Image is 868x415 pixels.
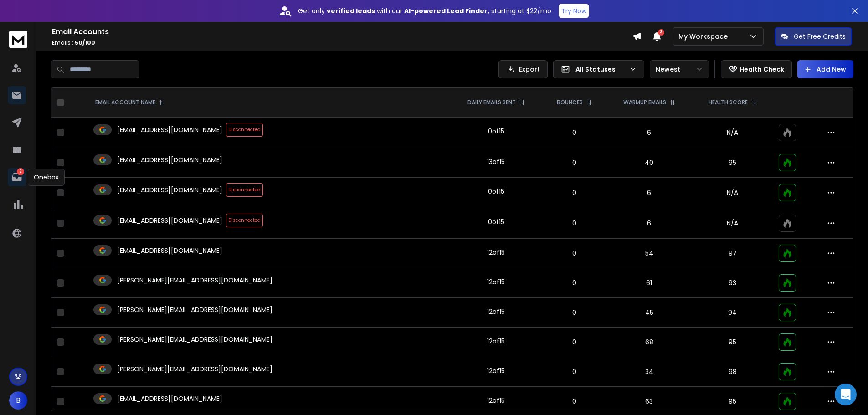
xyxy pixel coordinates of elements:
span: Disconnected [226,214,263,227]
div: 12 of 15 [487,337,505,346]
p: [PERSON_NAME][EMAIL_ADDRESS][DOMAIN_NAME] [117,305,272,314]
div: 0 of 15 [488,127,504,136]
p: N/A [698,128,768,137]
td: 95 [692,328,773,357]
p: N/A [698,188,768,197]
p: 0 [548,278,601,287]
span: 3 [658,29,664,36]
button: B [9,391,27,410]
div: 0 of 15 [488,187,504,196]
div: EMAIL ACCOUNT NAME [95,99,164,106]
p: Get only with our starting at $22/mo [298,6,551,15]
td: 93 [692,268,773,298]
p: DAILY EMAILS SENT [467,99,516,106]
strong: verified leads [327,6,375,15]
td: 54 [606,239,692,268]
p: All Statuses [575,65,626,74]
p: BOUNCES [557,99,583,106]
div: Open Intercom Messenger [835,384,857,405]
div: Onebox [28,169,65,186]
p: 0 [548,338,601,347]
p: [PERSON_NAME][EMAIL_ADDRESS][DOMAIN_NAME] [117,364,272,374]
p: 0 [548,128,601,137]
p: [PERSON_NAME][EMAIL_ADDRESS][DOMAIN_NAME] [117,335,272,344]
strong: AI-powered Lead Finder, [404,6,489,15]
button: Try Now [559,4,589,18]
td: 6 [606,178,692,208]
p: [EMAIL_ADDRESS][DOMAIN_NAME] [117,125,222,134]
div: 12 of 15 [487,396,505,405]
p: 0 [548,158,601,167]
a: 2 [8,168,26,186]
p: [PERSON_NAME][EMAIL_ADDRESS][DOMAIN_NAME] [117,276,272,285]
td: 6 [606,208,692,239]
p: [EMAIL_ADDRESS][DOMAIN_NAME] [117,246,222,255]
td: 98 [692,357,773,387]
p: Try Now [561,6,586,15]
td: 94 [692,298,773,328]
p: WARMUP EMAILS [623,99,666,106]
button: Health Check [721,60,792,78]
td: 6 [606,118,692,148]
div: 12 of 15 [487,248,505,257]
div: 13 of 15 [487,157,505,166]
p: [EMAIL_ADDRESS][DOMAIN_NAME] [117,155,222,164]
button: Add New [797,60,853,78]
td: 61 [606,268,692,298]
h1: Email Accounts [52,26,632,37]
span: 50 / 100 [75,39,95,46]
td: 45 [606,298,692,328]
p: Get Free Credits [794,32,846,41]
td: 34 [606,357,692,387]
td: 95 [692,148,773,178]
p: N/A [698,219,768,228]
p: 0 [548,308,601,317]
div: 12 of 15 [487,366,505,375]
img: logo [9,31,27,48]
td: 68 [606,328,692,357]
p: 0 [548,249,601,258]
p: 2 [17,168,24,175]
p: My Workspace [678,32,731,41]
p: [EMAIL_ADDRESS][DOMAIN_NAME] [117,394,222,403]
p: 0 [548,367,601,376]
button: Newest [650,60,709,78]
p: 0 [548,397,601,406]
td: 97 [692,239,773,268]
p: Health Check [740,65,784,74]
p: 0 [548,219,601,228]
span: Disconnected [226,183,263,197]
div: 0 of 15 [488,217,504,226]
button: Export [498,60,548,78]
p: [EMAIL_ADDRESS][DOMAIN_NAME] [117,216,222,225]
p: HEALTH SCORE [709,99,748,106]
button: Get Free Credits [775,27,852,46]
span: Disconnected [226,123,263,137]
div: 12 of 15 [487,307,505,316]
p: Emails : [52,39,632,46]
div: 12 of 15 [487,277,505,287]
td: 40 [606,148,692,178]
p: 0 [548,188,601,197]
p: [EMAIL_ADDRESS][DOMAIN_NAME] [117,185,222,195]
